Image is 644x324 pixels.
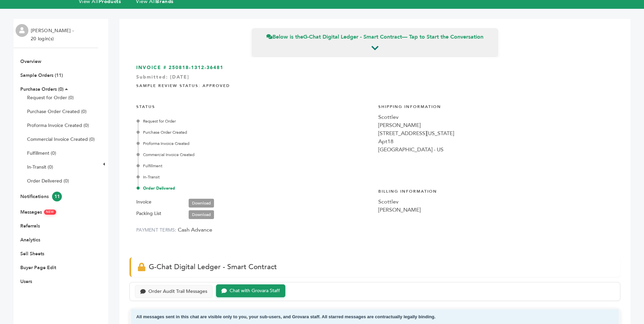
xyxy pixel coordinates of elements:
[20,209,56,215] a: MessagesNEW
[136,78,614,92] h4: Sample Review Status: Approved
[378,121,614,129] div: [PERSON_NAME]
[20,251,44,257] a: Sell Sheets
[136,74,614,84] div: Submitted: [DATE]
[189,210,214,219] a: Download
[138,129,372,135] div: Purchase Order Created
[20,86,64,92] a: Purchase Orders (0)
[149,262,277,272] span: G-Chat Digital Ledger - Smart Contract
[27,108,87,115] a: Purchase Order Created (0)
[27,178,69,184] a: Order Delivered (0)
[44,210,56,215] span: NEW
[27,94,74,101] a: Request for Order (0)
[20,223,40,229] a: Referrals
[20,237,40,243] a: Analytics
[136,210,161,218] label: Packing List
[20,72,63,79] a: Sample Orders (11)
[378,146,614,154] div: [GEOGRAPHIC_DATA] - US
[27,136,95,143] a: Commercial Invoice Created (0)
[20,193,62,200] a: Notifications11
[20,278,32,285] a: Users
[136,227,176,233] label: PAYMENT TERMS:
[27,150,56,156] a: Fulfillment (0)
[303,33,402,41] strong: G-Chat Digital Ledger - Smart Contract
[20,58,41,65] a: Overview
[138,141,372,147] div: Proforma Invoice Created
[136,198,151,206] label: Invoice
[266,33,483,41] span: Below is the — Tap to Start the Conversation
[136,64,614,71] h3: INVOICE # 250818-1312-36481
[31,27,75,43] li: [PERSON_NAME] - 20 login(s)
[378,137,614,146] div: Apt18
[378,206,614,214] div: [PERSON_NAME]
[378,99,614,113] h4: Shipping Information
[27,164,53,170] a: In-Transit (0)
[138,174,372,180] div: In-Transit
[138,118,372,124] div: Request for Order
[138,163,372,169] div: Fulfillment
[27,122,89,129] a: Proforma Invoice Created (0)
[16,24,28,37] img: profile.png
[230,288,280,294] div: Chat with Grovara Staff
[138,185,372,191] div: Order Delivered
[378,129,614,137] div: [STREET_ADDRESS][US_STATE]
[178,226,212,234] span: Cash Advance
[136,99,372,113] h4: STATUS
[189,199,214,208] a: Download
[148,289,207,295] div: Order Audit Trail Messages
[52,192,62,201] span: 11
[20,264,56,271] a: Buyer Page Edit
[378,183,614,198] h4: Billing Information
[138,152,372,158] div: Commercial Invoice Created
[378,113,614,121] div: Scottlev
[378,198,614,206] div: Scottlev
